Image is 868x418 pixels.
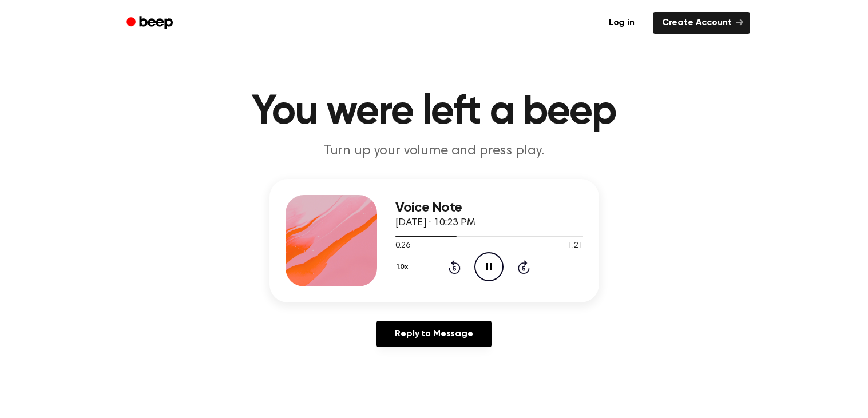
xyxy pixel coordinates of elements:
[653,12,750,34] a: Create Account
[141,91,727,133] h1: You were left a beep
[597,10,646,36] a: Log in
[215,142,654,161] p: Turn up your volume and press play.
[568,240,582,252] span: 1:21
[395,218,475,228] span: [DATE] · 10:23 PM
[118,12,183,34] a: Beep
[395,200,583,216] h3: Voice Note
[376,321,491,347] a: Reply to Message
[395,240,410,252] span: 0:26
[395,257,413,277] button: 1.0x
